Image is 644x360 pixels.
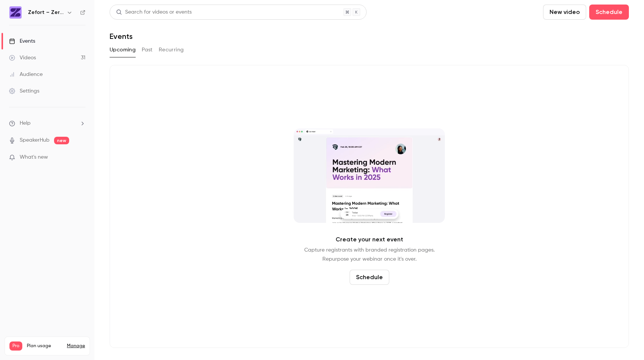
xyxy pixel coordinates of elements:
img: Zefort – Zero-Effort Contract Management [9,6,22,19]
button: New video [543,5,586,20]
button: Upcoming [110,44,136,56]
h1: Events [110,32,133,41]
div: Audience [9,71,43,78]
div: Events [9,37,35,45]
button: Schedule [350,270,389,285]
span: Plan usage [27,343,62,349]
span: Pro [9,341,22,351]
p: Capture registrants with branded registration pages. Repurpose your webinar once it's over. [304,246,435,264]
button: Recurring [159,44,184,56]
a: SpeakerHub [20,136,50,144]
div: Search for videos or events [116,8,192,16]
p: Create your next event [336,235,403,244]
h6: Zefort – Zero-Effort Contract Management [28,9,63,16]
span: Help [20,119,31,127]
iframe: Noticeable Trigger [76,154,85,161]
span: What's new [20,153,48,161]
a: Manage [67,343,85,349]
button: Past [142,44,153,56]
button: Schedule [589,5,629,20]
div: Videos [9,54,36,62]
div: Settings [9,87,39,95]
span: new [54,137,69,144]
li: help-dropdown-opener [9,119,85,127]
